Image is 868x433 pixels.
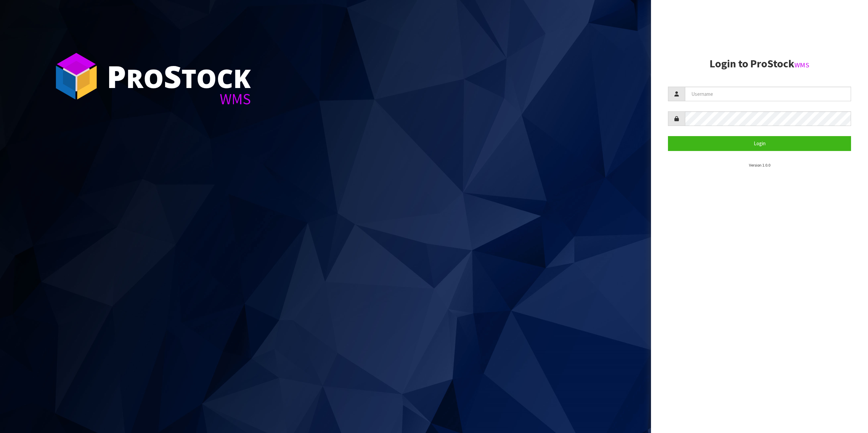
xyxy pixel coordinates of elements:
small: WMS [794,61,809,69]
input: Username [685,87,851,101]
button: Login [668,136,851,151]
img: ProStock Cube [51,51,102,102]
span: S [164,56,181,97]
span: P [107,56,126,97]
h2: Login to ProStock [668,58,851,70]
small: Version 1.0.0 [749,163,770,168]
div: WMS [107,91,251,107]
div: ro tock [107,61,251,91]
